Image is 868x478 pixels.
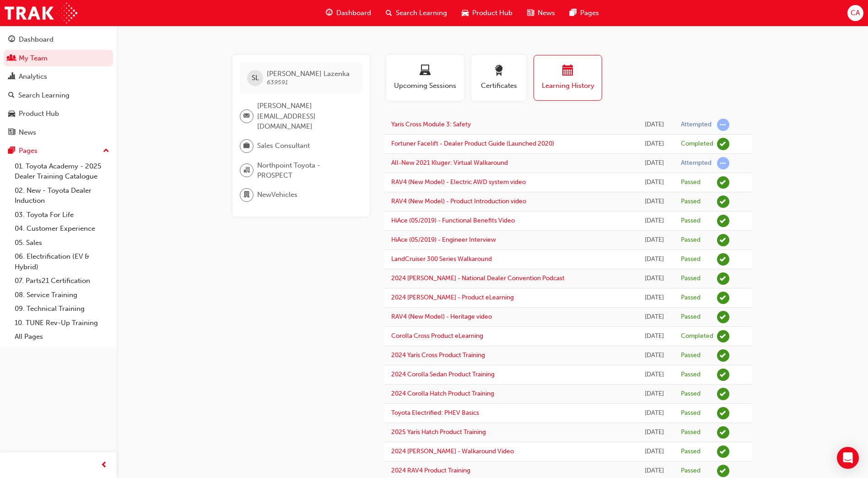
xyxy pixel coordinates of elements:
[11,159,113,184] a: 01. Toyota Academy - 2025 Dealer Training Catalogue
[717,445,729,458] span: learningRecordVerb_PASS-icon
[681,217,701,225] div: Passed
[386,55,464,101] button: Upcoming Sessions
[11,302,113,316] a: 09. Technical Training
[8,92,15,100] span: search-icon
[642,350,667,361] div: Thu Jul 03 2025 14:39:33 GMT+0930 (Australian Central Standard Time)
[391,236,496,244] a: HiAce (05/2019) - Engineer Interview
[562,4,606,22] a: pages-iconPages
[318,4,378,22] a: guage-iconDashboard
[454,4,520,22] a: car-iconProduct Hub
[681,274,701,283] div: Passed
[520,4,562,22] a: news-iconNews
[257,160,355,181] span: Northpoint Toyota - PROSPECT
[534,55,602,101] button: Learning History
[642,216,667,226] div: Wed Sep 03 2025 09:43:14 GMT+0930 (Australian Central Standard Time)
[8,129,15,137] span: news-icon
[19,146,38,156] div: Pages
[8,54,15,63] span: people-icon
[681,178,701,187] div: Passed
[642,331,667,342] div: Thu Jul 03 2025 14:48:49 GMT+0930 (Australian Central Standard Time)
[681,370,701,379] div: Passed
[267,78,288,86] span: 639591
[11,250,113,274] a: 06. Electrification (EV & Hybrid)
[257,190,297,200] span: NewVehicles
[391,390,494,397] a: 2024 Corolla Hatch Product Training
[717,349,729,362] span: learningRecordVerb_PASS-icon
[19,109,59,119] div: Product Hub
[8,110,15,118] span: car-icon
[570,7,577,19] span: pages-icon
[717,176,729,189] span: learningRecordVerb_PASS-icon
[681,351,701,360] div: Passed
[11,222,113,236] a: 04. Customer Experience
[717,426,729,439] span: learningRecordVerb_PASS-icon
[18,90,70,101] div: Search Learning
[642,369,667,380] div: Thu Jul 03 2025 11:56:51 GMT+0930 (Australian Central Standard Time)
[243,140,250,152] span: briefcase-icon
[391,293,514,301] a: 2024 [PERSON_NAME] - Product eLearning
[642,177,667,188] div: Wed Sep 03 2025 09:46:47 GMT+0930 (Australian Central Standard Time)
[391,120,471,128] a: Yaris Cross Module 3: Safety
[717,157,729,169] span: learningRecordVerb_ATTEMPT-icon
[11,274,113,288] a: 07. Parts21 Certification
[642,446,667,457] div: Thu May 29 2025 14:39:05 GMT+0930 (Australian Central Standard Time)
[471,55,526,101] button: Certificates
[396,8,447,18] span: Search Learning
[681,332,713,341] div: Completed
[642,273,667,284] div: Wed Sep 03 2025 09:31:47 GMT+0930 (Australian Central Standard Time)
[717,196,729,208] span: learningRecordVerb_PASS-icon
[538,8,555,18] span: News
[642,389,667,399] div: Thu Jul 03 2025 11:20:42 GMT+0930 (Australian Central Standard Time)
[681,197,701,206] div: Passed
[717,119,729,131] span: learningRecordVerb_ATTEMPT-icon
[11,236,113,250] a: 05. Sales
[391,217,515,224] a: HiAce (05/2019) - Functional Benefits Video
[11,208,113,222] a: 03. Toyota For Life
[391,178,526,186] a: RAV4 (New Model) - Electric AWD system video
[642,196,667,207] div: Wed Sep 03 2025 09:45:40 GMT+0930 (Australian Central Standard Time)
[681,428,701,437] div: Passed
[717,388,729,400] span: learningRecordVerb_PASS-icon
[391,140,554,147] a: Fortuner Facelift - Dealer Product Guide (Launched 2020)
[717,292,729,304] span: learningRecordVerb_PASS-icon
[103,145,109,157] span: up-icon
[642,312,667,322] div: Thu Jul 03 2025 14:50:33 GMT+0930 (Australian Central Standard Time)
[562,65,573,77] span: calendar-icon
[717,369,729,381] span: learningRecordVerb_PASS-icon
[391,351,485,359] a: 2024 Yaris Cross Product Training
[243,189,250,201] span: department-icon
[243,164,250,176] span: organisation-icon
[420,65,431,77] span: laptop-icon
[4,50,113,67] a: My Team
[391,255,492,263] a: LandCruiser 300 Series Walkaround
[642,466,667,476] div: Thu May 29 2025 14:30:47 GMT+0930 (Australian Central Standard Time)
[4,87,113,104] a: Search Learning
[4,68,113,85] a: Analytics
[393,81,457,91] span: Upcoming Sessions
[847,5,863,21] button: CA
[681,293,701,302] div: Passed
[681,390,701,398] div: Passed
[717,407,729,419] span: learningRecordVerb_PASS-icon
[681,159,712,168] div: Attempted
[391,447,514,455] a: 2024 [PERSON_NAME] - Walkaround Video
[8,36,15,44] span: guage-icon
[642,254,667,265] div: Wed Sep 03 2025 09:40:54 GMT+0930 (Australian Central Standard Time)
[642,139,667,149] div: Wed Sep 03 2025 09:57:35 GMT+0930 (Australian Central Standard Time)
[642,427,667,438] div: Thu May 29 2025 14:48:05 GMT+0930 (Australian Central Standard Time)
[257,141,310,151] span: Sales Consultant
[11,288,113,302] a: 08. Service Training
[681,140,713,148] div: Completed
[717,234,729,246] span: learningRecordVerb_PASS-icon
[4,29,113,142] button: DashboardMy TeamAnalyticsSearch LearningProduct HubNews
[391,409,479,417] a: Toyota Electrified: PHEV Basics
[717,311,729,323] span: learningRecordVerb_PASS-icon
[717,465,729,477] span: learningRecordVerb_PASS-icon
[391,370,495,378] a: 2024 Corolla Sedan Product Training
[642,408,667,418] div: Thu Jun 05 2025 12:32:27 GMT+0930 (Australian Central Standard Time)
[19,71,47,82] div: Analytics
[8,73,15,81] span: chart-icon
[8,147,15,155] span: pages-icon
[642,235,667,245] div: Wed Sep 03 2025 09:42:01 GMT+0930 (Australian Central Standard Time)
[681,467,701,475] div: Passed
